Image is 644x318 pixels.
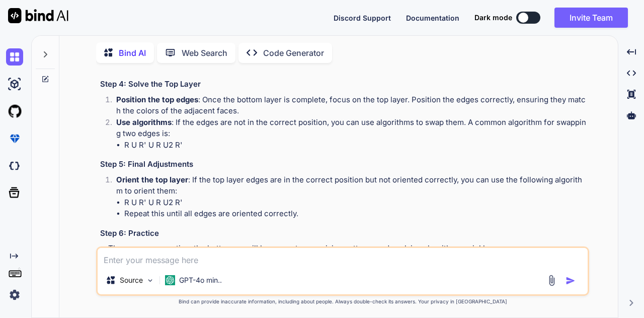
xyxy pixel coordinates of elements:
[554,8,628,28] button: Invite Team
[108,117,587,151] li: : If the edges are not in the correct position, you can use algorithms to swap them. A common alg...
[96,298,589,305] p: Bind can provide inaccurate information, including about people. Always double-check its answers....
[116,95,198,104] strong: Position the top edges
[6,76,23,93] img: ai-studio
[124,208,587,220] li: Repeat this until all edges are oriented correctly.
[119,47,146,59] p: Bind AI
[100,159,587,170] h3: Step 5: Final Adjustments
[8,8,68,23] img: Bind AI
[406,13,459,23] button: Documentation
[124,140,587,151] li: R U R' U R U2 R'
[6,103,23,120] img: githubLight
[6,286,23,303] img: settings
[566,276,576,286] img: icon
[108,243,587,255] li: The more you practice, the better you will become at recognizing patterns and applying algorithms...
[146,276,154,285] img: Pick Models
[334,14,391,22] span: Discord Support
[334,13,391,23] button: Discord Support
[179,275,222,285] p: GPT-4o min..
[165,275,175,285] img: GPT-4o mini
[6,48,23,66] img: chat
[116,175,188,184] strong: Orient the top layer
[182,47,227,59] p: Web Search
[406,14,459,22] span: Documentation
[108,174,587,220] li: : If the top layer edges are in the correct position but not oriented correctly, you can use the ...
[6,130,23,147] img: premium
[100,79,587,90] h3: Step 4: Solve the Top Layer
[120,275,143,285] p: Source
[263,47,324,59] p: Code Generator
[116,117,172,127] strong: Use algorithms
[124,197,587,209] li: R U R' U R U2 R'
[6,157,23,174] img: darkCloudIdeIcon
[474,13,512,23] span: Dark mode
[108,94,587,117] li: : Once the bottom layer is complete, focus on the top layer. Position the edges correctly, ensuri...
[546,275,557,286] img: attachment
[100,228,587,239] h3: Step 6: Practice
